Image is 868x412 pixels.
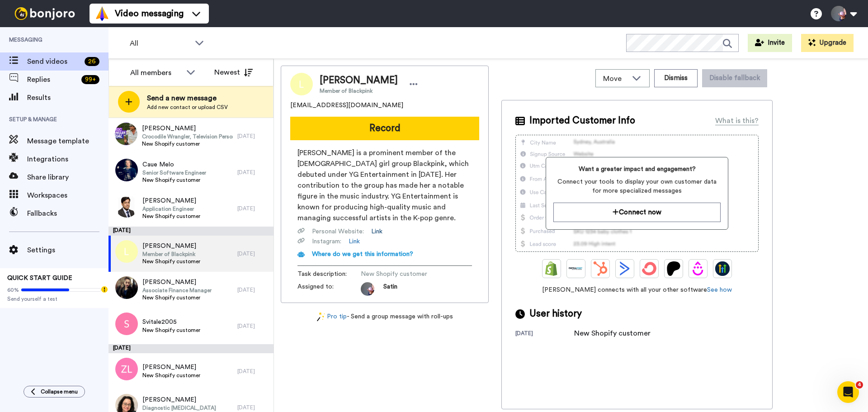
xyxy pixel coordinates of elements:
span: QUICK START GUIDE [7,275,72,281]
span: Send videos [27,56,81,67]
span: Member of Blackpink [142,251,200,258]
span: Caue Melo [142,160,206,169]
button: Disable fallback [702,69,767,87]
button: Invite [748,34,792,52]
img: 144b8ae5-8ee6-4545-a166-5dbe360f2616.jpg [115,195,138,218]
span: [PERSON_NAME] [320,74,398,87]
span: Assigned to: [297,282,361,296]
img: 3a63ae32-8774-4883-81b5-1c7ff5113205.jpg [115,159,138,181]
span: Satin [383,282,397,296]
span: Workspaces [27,190,108,201]
a: Link [349,237,360,246]
span: Add new contact or upload CSV [147,104,228,111]
span: Replies [27,74,78,85]
span: Video messaging [115,7,184,20]
span: New Shopify customer [142,213,200,220]
span: New Shopify customer [142,140,233,147]
div: [DATE] [237,286,269,294]
span: New Shopify customer [142,372,200,379]
span: [PERSON_NAME] [142,124,233,133]
span: Associate Finance Manager [142,287,212,294]
img: vm-color.svg [95,6,109,21]
div: [DATE] [108,227,274,236]
span: [PERSON_NAME] [142,278,212,287]
span: Personal Website : [312,227,364,236]
button: Upgrade [801,34,854,52]
span: Instagram : [312,237,341,246]
div: 26 [85,57,99,66]
span: New Shopify customer [361,270,447,279]
div: All members [130,67,182,78]
span: New Shopify customer [142,294,212,301]
span: Results [27,92,108,103]
button: Record [290,117,479,140]
div: [DATE] [237,250,269,257]
div: [DATE] [515,330,574,339]
span: Want a greater impact and engagement? [553,165,720,174]
a: See how [707,287,732,293]
button: Collapse menu [24,386,85,398]
span: Settings [27,245,108,256]
span: [PERSON_NAME] [142,395,216,404]
div: [DATE] [237,368,269,375]
span: [EMAIL_ADDRESS][DOMAIN_NAME] [290,101,403,110]
span: Task description : [297,270,361,279]
span: New Shopify customer [142,176,206,184]
span: Where do we get this information? [312,251,413,257]
button: Dismiss [654,69,698,87]
span: Senior Software Engineer [142,169,206,176]
span: [PERSON_NAME] [142,196,200,205]
span: Crocodile Wrangler, Television Personality [142,133,233,140]
iframe: Intercom live chat [837,381,859,403]
span: Diagnostic [MEDICAL_DATA] [142,404,216,412]
img: 66f19c39-d74a-41d2-8d4f-38127fdf0971.jpg [115,276,138,299]
button: Connect now [553,203,720,222]
a: Pro tip [317,312,347,322]
img: ActiveCampaign [618,261,632,276]
div: [DATE] [237,205,269,212]
span: Collapse menu [41,388,78,395]
span: 60% [7,286,19,294]
img: Patreon [666,261,681,276]
span: Imported Customer Info [529,114,635,128]
img: Ontraport [569,261,583,276]
img: 9e27a4b1-d457-47b6-8810-cd25c1de4d25-1560395727.jpg [361,282,374,296]
div: [DATE] [237,404,269,411]
span: Move [603,73,627,84]
img: ConvertKit [642,261,656,276]
span: User history [529,307,582,321]
img: Drip [691,261,705,276]
span: Send yourself a test [7,295,101,303]
span: [PERSON_NAME] is a prominent member of the [DEMOGRAPHIC_DATA] girl group Blackpink, which debuted... [297,147,472,223]
span: [PERSON_NAME] connects with all your other software [515,285,759,294]
div: New Shopify customer [574,328,651,339]
img: magic-wand.svg [317,312,325,322]
img: l.png [115,240,138,263]
div: [DATE] [108,344,274,353]
div: [DATE] [237,133,269,140]
img: Image of Lisa [290,73,313,95]
img: Shopify [544,261,559,276]
button: Newest [208,63,259,81]
span: [PERSON_NAME] [142,242,200,251]
div: [DATE] [237,169,269,176]
div: Tooltip anchor [100,285,108,294]
span: [PERSON_NAME] [142,363,200,372]
span: All [130,38,190,49]
img: Hubspot [593,261,608,276]
span: New Shopify customer [142,258,200,265]
div: [DATE] [237,322,269,330]
div: What is this? [715,115,759,126]
span: New Shopify customer [142,327,200,334]
span: Connect your tools to display your own customer data for more specialized messages [553,177,720,195]
span: Share library [27,172,108,183]
img: b7d680c6-e6f5-45ab-b437-5d1187977c8a.jpg [115,123,137,145]
div: - Send a group message with roll-ups [281,312,489,322]
img: GoHighLevel [715,261,730,276]
span: Svitale2005 [142,317,200,327]
span: Message template [27,136,108,147]
span: Application Engineer [142,205,200,213]
a: Link [371,227,382,236]
div: 99 + [81,75,99,84]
